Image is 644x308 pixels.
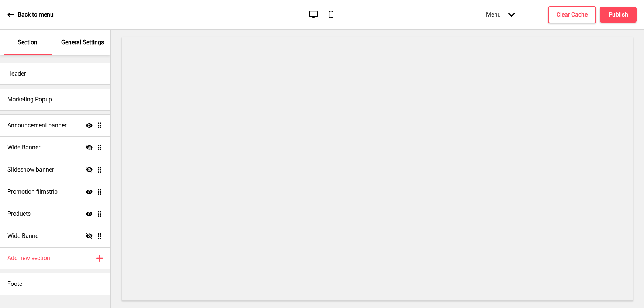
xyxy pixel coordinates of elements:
[7,188,58,196] h4: Promotion filmstrip
[548,6,596,23] button: Clear Cache
[7,280,24,288] h4: Footer
[7,254,50,262] h4: Add new section
[7,143,40,152] h4: Wide Banner
[479,4,522,25] div: Menu
[609,11,628,19] h4: Publish
[557,11,588,19] h4: Clear Cache
[7,210,31,218] h4: Products
[61,38,104,46] p: General Settings
[18,11,54,19] p: Back to menu
[7,5,54,25] a: Back to menu
[18,38,37,46] p: Section
[7,232,40,240] h4: Wide Banner
[7,121,66,129] h4: Announcement banner
[7,96,52,104] h4: Marketing Popup
[7,166,54,174] h4: Slideshow banner
[7,70,26,78] h4: Header
[600,7,637,23] button: Publish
